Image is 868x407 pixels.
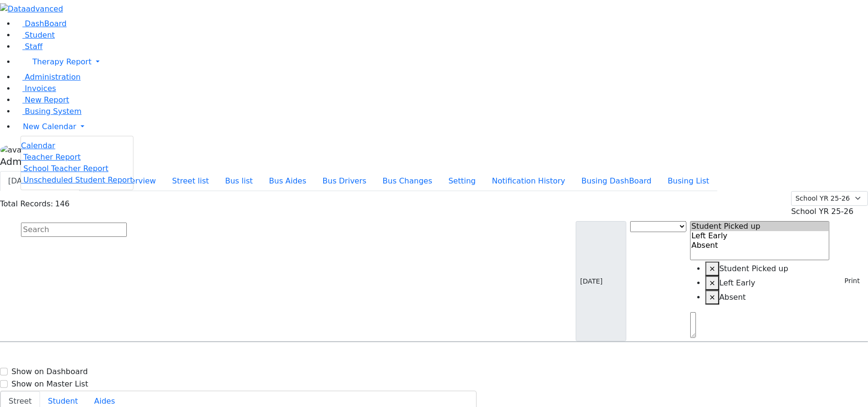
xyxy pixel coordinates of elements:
[21,153,81,162] a: Teacher Report
[25,72,81,81] span: Administration
[705,262,830,276] li: Student Picked up
[32,57,92,66] span: Therapy Report
[23,164,108,173] span: School Teacher Report
[25,19,67,28] span: DashBoard
[21,175,133,184] a: Unscheduled Student Report
[719,278,756,287] span: Left Early
[20,136,133,190] ul: Therapy Report
[791,207,854,216] span: School YR 25-26
[25,42,42,51] span: Staff
[23,122,76,131] span: New Calendar
[25,107,82,116] span: Busing System
[25,31,55,40] span: Student
[375,171,440,191] button: Bus Changes
[11,378,88,390] label: Show on Master List
[691,241,829,250] option: Absent
[21,141,55,150] span: Calendar
[15,117,868,136] a: New Calendar
[705,290,719,305] button: Remove item
[15,72,81,81] a: Administration
[705,290,830,305] li: Absent
[660,171,717,191] button: Busing List
[15,19,67,28] a: DashBoard
[833,274,864,288] button: Print
[705,276,830,290] li: Left Early
[25,84,56,93] span: Invoices
[705,276,719,290] button: Remove item
[23,175,133,184] span: Unscheduled Student Report
[15,42,42,51] a: Staff
[573,171,660,191] button: Busing DashBoard
[15,107,82,116] a: Busing System
[217,171,261,191] button: Bus list
[23,153,81,162] span: Teacher Report
[15,31,55,40] a: Student
[25,95,69,104] span: New Report
[440,171,484,191] button: Setting
[709,264,715,273] span: ×
[691,222,829,231] option: Student Picked up
[315,171,375,191] button: Bus Drivers
[21,223,127,237] input: Search
[719,264,788,273] span: Student Picked up
[690,312,696,338] textarea: Search
[691,231,829,241] option: Left Early
[21,164,108,173] a: School Teacher Report
[11,366,88,377] label: Show on Dashboard
[709,278,715,287] span: ×
[484,171,573,191] button: Notification History
[15,95,69,104] a: New Report
[55,199,70,208] span: 146
[15,52,868,71] a: Therapy Report
[705,262,719,276] button: Remove item
[719,293,746,302] span: Absent
[791,191,868,206] select: Default select example
[21,140,55,152] a: Calendar
[164,171,217,191] button: Street list
[709,293,715,302] span: ×
[261,171,314,191] button: Bus Aides
[15,84,56,93] a: Invoices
